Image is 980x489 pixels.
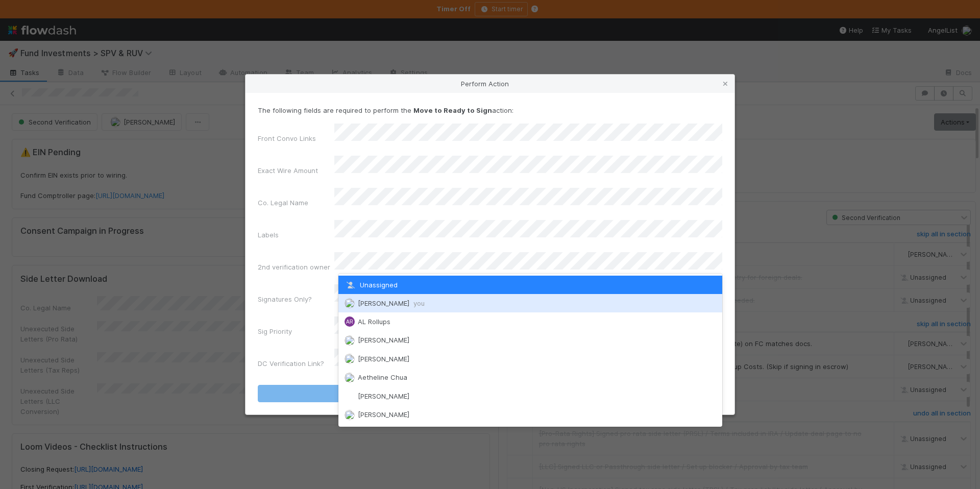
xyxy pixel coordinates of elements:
[258,262,330,272] label: 2nd verification owner
[358,392,409,400] span: [PERSON_NAME]
[258,105,722,115] p: The following fields are required to perform the action:
[358,336,409,344] span: [PERSON_NAME]
[258,326,292,336] label: Sig Priority
[345,335,355,346] img: avatar_55a2f090-1307-4765-93b4-f04da16234ba.png
[345,391,355,401] img: avatar_11b7e8e1-4922-4ee5-92a6-7dd98b75200c.png
[258,385,722,402] button: Move to Ready to Sign
[345,373,355,383] img: avatar_103f69d0-f655-4f4f-bc28-f3abe7034599.png
[345,298,355,308] img: avatar_501ac9d6-9fa6-4fe9-975e-1fd988f7bdb1.png
[358,355,409,363] span: [PERSON_NAME]
[358,373,407,381] span: Aetheline Chua
[345,316,355,327] div: AL Rollups
[358,299,425,307] span: [PERSON_NAME]
[258,133,316,143] label: Front Convo Links
[358,410,409,419] span: [PERSON_NAME]
[345,410,355,420] img: avatar_df83acd9-d480-4d6e-a150-67f005a3ea0d.png
[413,106,492,114] strong: Move to Ready to Sign
[258,358,324,369] label: DC Verification Link?
[345,281,398,289] span: Unassigned
[345,354,355,364] img: avatar_1d14498f-6309-4f08-8780-588779e5ce37.png
[358,317,390,326] span: AL Rollups
[246,75,734,93] div: Perform Action
[258,230,279,240] label: Labels
[258,294,312,304] label: Signatures Only?
[258,165,318,176] label: Exact Wire Amount
[258,198,308,208] label: Co. Legal Name
[413,299,425,307] span: you
[346,319,353,325] span: AR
